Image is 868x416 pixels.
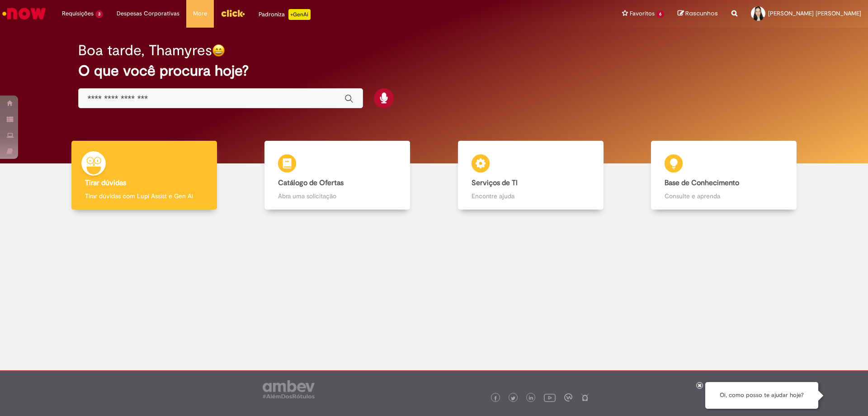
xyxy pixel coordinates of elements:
a: Tirar dúvidas Tirar dúvidas com Lupi Assist e Gen Ai [47,141,241,210]
h2: Boa tarde, Thamyres [78,43,212,58]
span: More [193,9,207,18]
b: Serviços de TI [472,178,518,187]
p: Encontre ajuda [472,191,590,201]
img: logo_footer_workplace.png [564,393,572,402]
span: Requisições [62,9,94,18]
span: 3 [95,10,103,18]
span: Despesas Corporativas [117,9,179,18]
p: Tirar dúvidas com Lupi Assist e Gen Ai [85,191,203,201]
p: Consulte e aprenda [665,191,783,201]
img: logo_footer_ambev_rotulo_gray.png [263,380,315,398]
a: Base de Conhecimento Consulte e aprenda [627,141,821,210]
b: Tirar dúvidas [85,178,126,187]
img: logo_footer_youtube.png [544,392,556,403]
span: Rascunhos [685,9,718,18]
div: Padroniza [259,9,311,20]
span: [PERSON_NAME] [PERSON_NAME] [768,10,861,17]
p: Abra uma solicitação [278,191,396,201]
img: logo_footer_facebook.png [493,396,498,401]
a: Catálogo de Ofertas Abra uma solicitação [241,141,434,210]
a: Serviços de TI Encontre ajuda [434,141,627,210]
span: 6 [656,10,664,18]
img: click_logo_yellow_360x200.png [221,6,245,20]
img: logo_footer_twitter.png [511,396,515,401]
img: logo_footer_linkedin.png [529,396,533,401]
b: Catálogo de Ofertas [278,178,344,187]
img: logo_footer_naosei.png [581,393,589,402]
h2: O que você procura hoje? [78,63,790,79]
span: Favoritos [630,9,655,18]
p: +GenAi [288,9,311,20]
img: ServiceNow [1,5,47,23]
a: Rascunhos [678,10,718,18]
b: Base de Conhecimento [665,178,739,187]
div: Oi, como posso te ajudar hoje? [705,382,818,409]
button: Iniciar Conversa de Suporte [827,382,854,409]
img: happy-face.png [212,44,225,57]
